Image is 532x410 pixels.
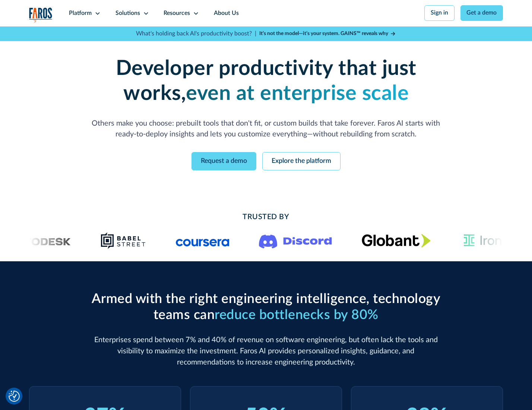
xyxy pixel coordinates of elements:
[136,29,256,38] p: What's holding back AI's productivity boost? |
[361,234,430,247] img: Globant's logo
[88,335,444,368] p: Enterprises spend between 7% and 40% of revenue on software engineering, but often lack the tools...
[88,212,444,223] h2: Trusted By
[175,235,229,247] img: Logo of the online learning platform Coursera.
[259,233,332,249] img: Logo of the communication platform Discord.
[88,118,444,141] p: Others make you choose: prebuilt tools that don't fit, or custom builds that take forever. Faros ...
[69,9,92,18] div: Platform
[215,308,379,322] span: reduce bottlenecks by 80%
[191,152,256,170] a: Request a demo
[424,5,455,21] a: Sign in
[29,7,53,23] img: Logo of the analytics and reporting company Faros.
[116,58,417,104] strong: Developer productivity that just works,
[101,232,146,250] img: Babel Street logo png
[9,391,20,402] img: Revisit consent button
[460,5,503,21] a: Get a demo
[9,391,20,402] button: Cookie Settings
[164,9,190,18] div: Resources
[259,30,396,38] a: It’s not the model—it’s your system. GAINS™ reveals why
[88,291,444,323] h2: Armed with the right engineering intelligence, technology teams can
[186,83,409,104] strong: even at enterprise scale
[259,31,388,36] strong: It’s not the model—it’s your system. GAINS™ reveals why
[115,9,140,18] div: Solutions
[262,152,341,170] a: Explore the platform
[29,7,53,23] a: home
